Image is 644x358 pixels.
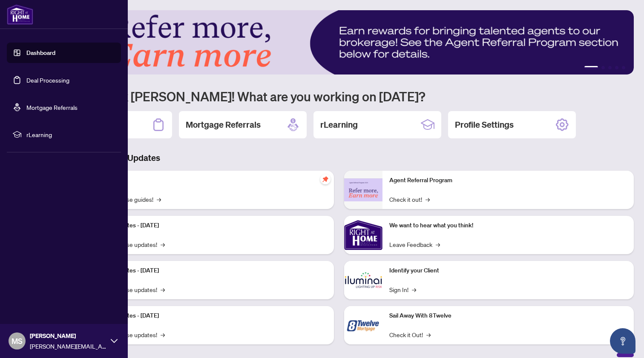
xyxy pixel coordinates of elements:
span: MS [11,335,23,347]
p: Agent Referral Program [389,176,627,185]
span: → [436,240,440,249]
p: Platform Updates - [DATE] [89,221,327,230]
button: 5 [622,66,625,69]
a: Mortgage Referrals [26,103,78,111]
a: Dashboard [26,49,55,57]
h1: Welcome back [PERSON_NAME]! What are you working on [DATE]? [44,88,634,104]
button: Open asap [610,328,635,354]
span: → [161,285,165,294]
span: → [425,195,430,204]
h2: Profile Settings [455,119,514,131]
span: pushpin [320,174,331,184]
button: 2 [601,66,605,69]
img: We want to hear what you think! [344,216,382,254]
p: Identify your Client [389,266,627,275]
p: Platform Updates - [DATE] [89,311,327,321]
img: logo [7,4,33,25]
span: → [157,195,161,204]
span: rLearning [26,130,115,139]
span: → [412,285,416,294]
p: We want to hear what you think! [389,221,627,230]
button: 3 [608,66,612,69]
a: Sign In!→ [389,285,416,294]
a: Check it out!→ [389,195,430,204]
p: Self-Help [89,176,327,185]
a: Leave Feedback→ [389,240,440,249]
h2: Mortgage Referrals [186,119,261,131]
button: 1 [584,66,598,69]
span: → [161,240,165,249]
span: [PERSON_NAME] [30,331,106,341]
h3: Brokerage & Industry Updates [44,152,634,164]
h2: rLearning [320,119,358,131]
span: → [161,330,165,339]
button: 4 [615,66,618,69]
a: Check it Out!→ [389,330,431,339]
p: Sail Away With 8Twelve [389,311,627,321]
img: Identify your Client [344,261,382,299]
img: Sail Away With 8Twelve [344,306,382,344]
a: Deal Processing [26,76,69,84]
p: Platform Updates - [DATE] [89,266,327,275]
img: Slide 0 [44,10,634,74]
img: Agent Referral Program [344,178,382,202]
span: → [426,330,431,339]
span: [PERSON_NAME][EMAIL_ADDRESS][DOMAIN_NAME] [30,341,106,351]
